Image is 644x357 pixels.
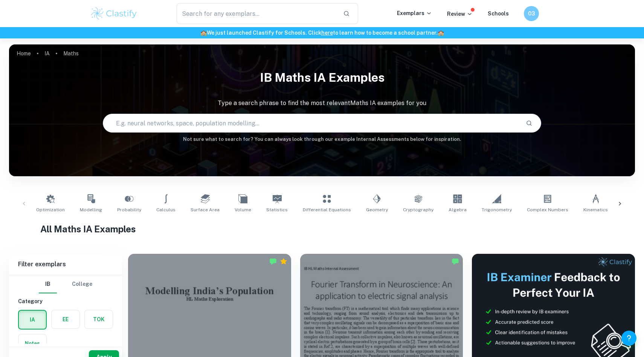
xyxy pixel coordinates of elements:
[39,275,92,293] div: Filter type choice
[482,206,512,213] span: Trigonometry
[17,48,31,59] a: Home
[523,117,536,130] button: Search
[44,48,50,59] a: IA
[9,136,635,143] h6: Not sure what to search for? You can always look through our example Internal Assessments below f...
[200,30,207,36] span: 🏫
[403,206,433,213] span: Cryptography
[9,66,635,90] h1: IB Maths IA examples
[452,258,459,265] img: Marked
[621,331,636,346] button: Help and Feedback
[266,206,288,213] span: Statistics
[397,9,432,17] p: Exemplars
[103,113,519,134] input: E.g. neural networks, space, population modelling...
[85,310,113,328] button: TOK
[40,222,604,236] h1: All Maths IA Examples
[52,310,79,328] button: EE
[527,9,536,18] h6: 03
[366,206,388,213] span: Geometry
[177,3,337,24] input: Search for any exemplars...
[72,275,92,293] button: College
[156,206,175,213] span: Calculus
[80,206,102,213] span: Modelling
[321,30,333,36] a: here
[117,206,141,213] span: Probability
[447,10,473,18] p: Review
[2,29,642,37] h6: We just launched Clastify for Schools. Click to learn how to become a school partner.
[280,258,287,265] div: Premium
[438,30,444,36] span: 🏫
[36,206,65,213] span: Optimization
[235,206,251,213] span: Volume
[449,206,467,213] span: Algebra
[527,206,568,213] span: Complex Numbers
[524,6,539,21] button: 03
[39,275,57,293] button: IB
[583,206,608,213] span: Kinematics
[9,99,635,108] p: Type a search phrase to find the most relevant Maths IA examples for you
[18,334,46,352] button: Notes
[303,206,351,213] span: Differential Equations
[9,254,122,275] h6: Filter exemplars
[19,311,46,329] button: IA
[269,258,277,265] img: Marked
[18,297,113,305] h6: Category
[488,11,509,17] a: Schools
[63,49,79,58] p: Maths
[90,6,138,21] img: Clastify logo
[191,206,220,213] span: Surface Area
